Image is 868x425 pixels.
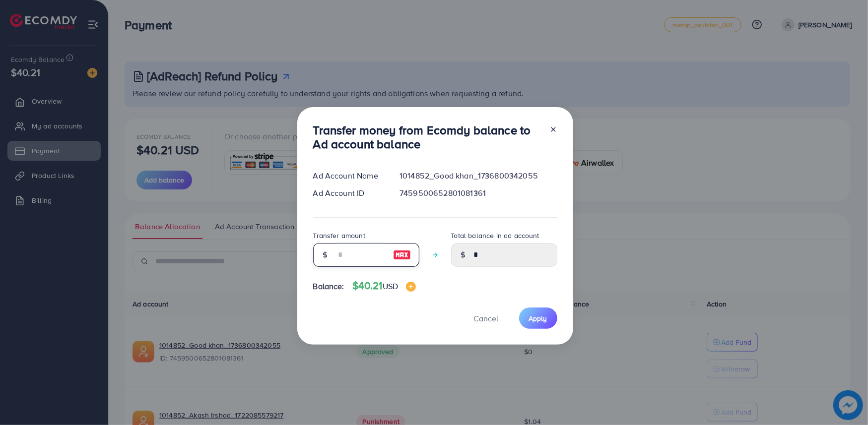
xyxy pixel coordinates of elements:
[305,187,392,199] div: Ad Account ID
[313,123,541,152] h3: Transfer money from Ecomdy balance to Ad account balance
[383,281,398,292] span: USD
[305,170,392,182] div: Ad Account Name
[313,281,344,292] span: Balance:
[392,170,565,182] div: 1014852_Good khan_1736800342055
[393,249,411,261] img: image
[519,307,557,329] button: Apply
[529,313,547,323] span: Apply
[406,282,416,292] img: image
[352,280,416,292] h4: $40.21
[451,231,539,241] label: Total balance in ad account
[474,313,499,324] span: Cancel
[462,307,511,329] button: Cancel
[313,231,365,241] label: Transfer amount
[392,187,565,199] div: 7459500652801081361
